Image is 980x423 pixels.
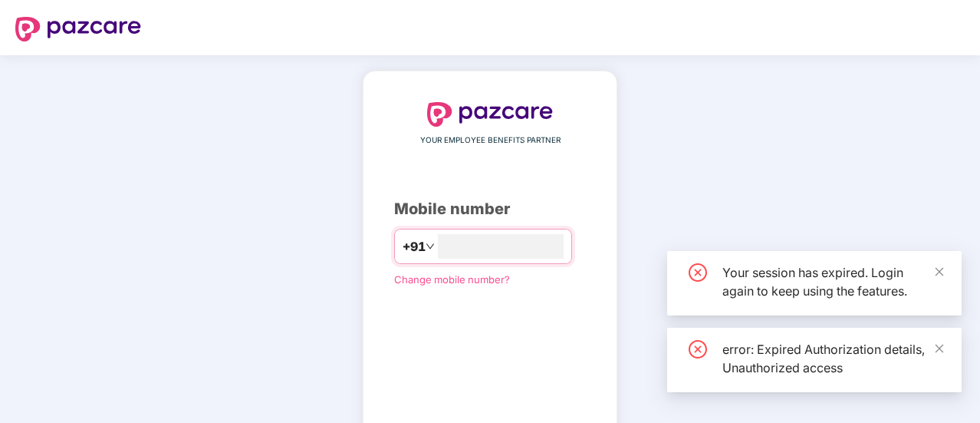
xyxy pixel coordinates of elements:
[394,197,586,221] div: Mobile number
[689,340,707,359] span: close-circle
[420,134,561,147] span: YOUR EMPLOYEE BENEFITS PARTNER
[934,343,945,354] span: close
[394,273,510,286] a: Change mobile number?
[934,266,945,277] span: close
[722,263,943,300] div: Your session has expired. Login again to keep using the features.
[722,340,943,377] div: error: Expired Authorization details, Unauthorized access
[403,237,426,256] span: +91
[689,263,707,282] span: close-circle
[15,17,141,41] img: logo
[427,102,553,127] img: logo
[426,242,435,251] span: down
